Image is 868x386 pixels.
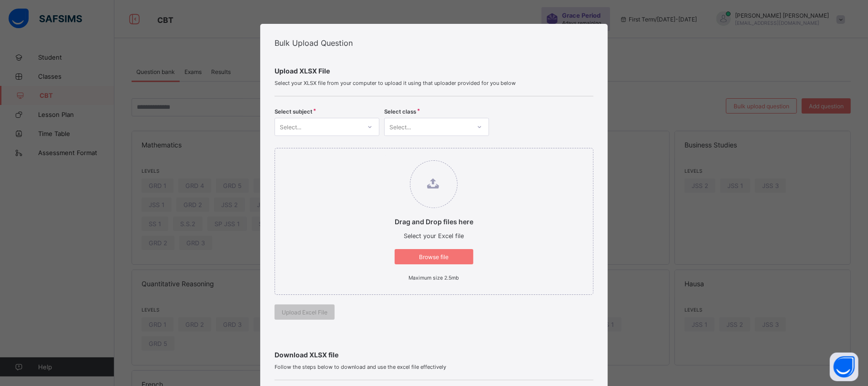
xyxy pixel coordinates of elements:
div: Select... [280,118,301,136]
small: Maximum size 2.5mb [408,275,459,281]
span: Download XLSX file [275,351,593,359]
button: Open asap [830,353,858,381]
div: Select... [389,118,411,136]
span: Select subject [275,108,312,115]
span: Upload Excel File [282,309,327,316]
span: Bulk Upload Question [275,38,353,48]
span: Follow the steps below to download and use the excel file effectively [275,364,593,370]
span: Upload XLSX File [275,67,593,75]
span: Select class [384,108,416,115]
span: Select your XLSX file from your computer to upload it using that uploader provided for you below [275,80,593,86]
span: Select your Excel file [404,232,464,240]
span: Browse file [402,253,466,261]
p: Drag and Drop files here [395,218,473,226]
